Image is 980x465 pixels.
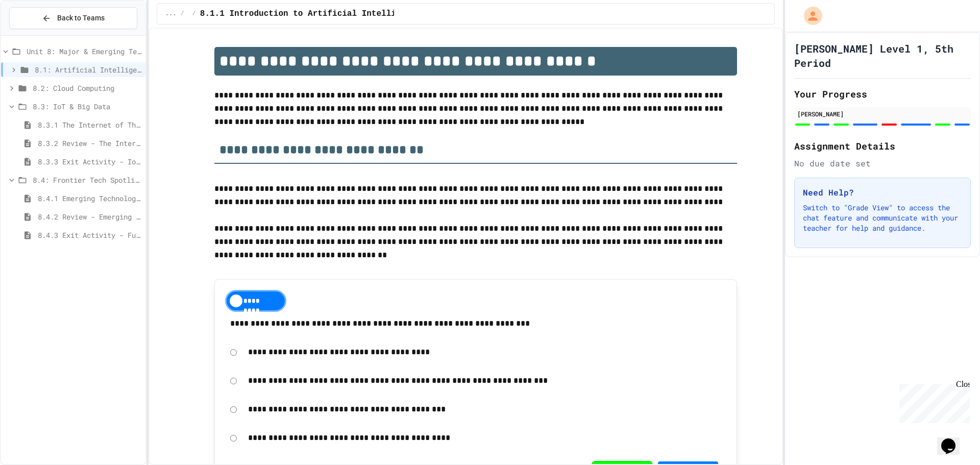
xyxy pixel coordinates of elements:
[38,193,141,204] span: 8.4.1 Emerging Technologies: Shaping Our Digital Future
[794,87,971,101] h2: Your Progress
[937,424,970,455] iframe: chat widget
[57,13,105,23] span: Back to Teams
[794,41,971,70] h1: [PERSON_NAME] Level 1, 5th Period
[33,175,141,185] span: 8.4: Frontier Tech Spotlight
[9,7,137,29] button: Back to Teams
[27,46,141,57] span: Unit 8: Major & Emerging Technologies
[38,230,141,240] span: 8.4.3 Exit Activity - Future Tech Challenge
[803,186,962,199] h3: Need Help?
[794,157,971,169] div: No due date set
[38,119,141,130] span: 8.3.1 The Internet of Things and Big Data: Our Connected Digital World
[38,138,141,149] span: 8.3.2 Review - The Internet of Things and Big Data
[38,156,141,167] span: 8.3.3 Exit Activity - IoT Data Detective Challenge
[4,4,70,65] div: Chat with us now!Close
[38,211,141,222] span: 8.4.2 Review - Emerging Technologies: Shaping Our Digital Future
[33,101,141,112] span: 8.3: IoT & Big Data
[33,83,141,93] span: 8.2: Cloud Computing
[200,8,421,20] span: 8.1.1 Introduction to Artificial Intelligence
[165,10,177,18] span: ...
[895,380,970,423] iframe: chat widget
[180,10,184,18] span: /
[793,4,825,28] div: My Account
[803,203,962,233] p: Switch to "Grade View" to access the chat feature and communicate with your teacher for help and ...
[797,109,968,118] div: [PERSON_NAME]
[794,139,971,153] h2: Assignment Details
[35,64,141,75] span: 8.1: Artificial Intelligence Basics
[192,10,196,18] span: /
